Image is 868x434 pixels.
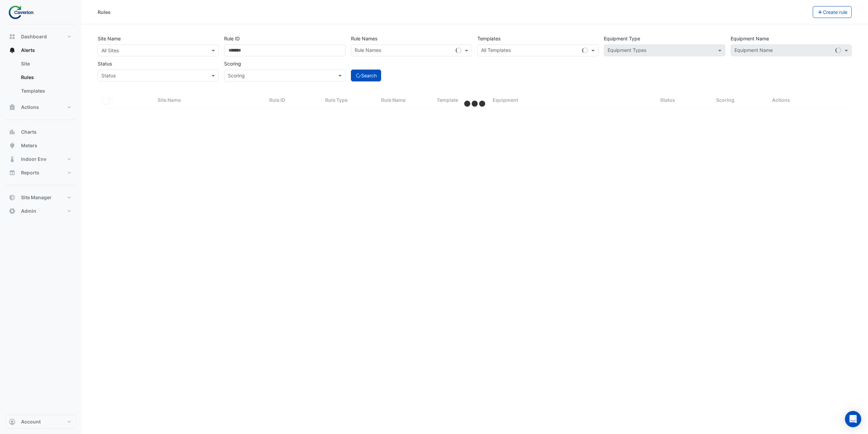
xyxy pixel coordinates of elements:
label: Site Name [98,33,121,44]
div: Scoring [716,96,764,104]
button: Alerts [5,43,76,57]
div: Rule ID [269,96,317,104]
button: Actions [5,100,76,114]
img: Company Logo [8,5,39,19]
app-icon: Actions [9,104,16,111]
app-icon: Dashboard [9,33,16,40]
div: Equipment Name [733,46,773,55]
div: Actions [772,96,848,104]
span: Admin [21,208,36,214]
app-icon: Meters [9,142,16,149]
app-icon: Indoor Env [9,156,16,163]
button: Charts [5,125,76,139]
label: Rule Names [351,33,377,44]
a: Site [16,57,76,71]
button: Site Manager [5,191,76,204]
button: Indoor Env [5,152,76,166]
div: All Templates [480,46,511,55]
div: Equipment Types [607,46,646,55]
app-icon: Admin [9,208,16,214]
span: Dashboard [21,33,47,40]
div: Rules [98,8,111,16]
button: Reports [5,166,76,180]
label: Equipment Name [731,33,769,44]
div: Rule Type [325,96,373,104]
div: Alerts [5,57,76,100]
span: Alerts [21,47,35,54]
label: Templates [477,33,500,44]
app-icon: Charts [9,129,16,135]
span: Actions [21,104,39,111]
app-icon: Site Manager [9,194,16,201]
div: Template [437,96,485,104]
div: Site Name [158,96,261,104]
div: Equipment [493,96,652,104]
span: Site Manager [21,194,52,201]
app-icon: Alerts [9,47,16,54]
label: Equipment Type [604,33,640,44]
label: Scoring [224,58,241,70]
span: Meters [21,142,37,149]
ui-switch: Select All can only be applied to rules for a single site. Please select a site first and search ... [102,97,114,103]
span: Reports [21,169,39,176]
button: Dashboard [5,30,76,43]
button: Create rule [813,6,852,18]
app-icon: Reports [9,169,16,176]
button: Meters [5,139,76,152]
div: Rule Names [354,46,381,55]
span: Account [21,418,41,425]
a: Templates [16,84,76,98]
span: Charts [21,129,37,135]
a: Rules [16,71,76,84]
button: Admin [5,204,76,218]
span: Indoor Env [21,156,46,163]
label: Status [98,58,112,70]
div: Open Intercom Messenger [845,411,861,427]
button: Search [351,70,381,81]
div: Rule Name [381,96,429,104]
button: Account [5,415,76,429]
label: Rule ID [224,33,240,44]
div: Status [660,96,708,104]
